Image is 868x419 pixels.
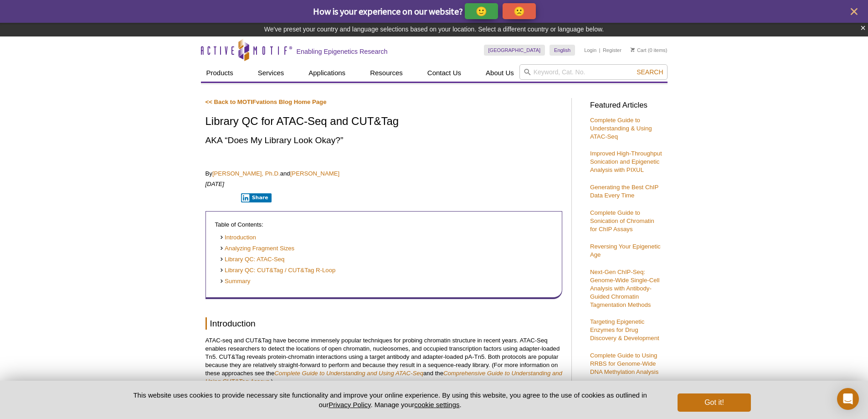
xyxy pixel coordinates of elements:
[303,64,351,82] a: Applications
[313,5,463,17] span: How is your experience on our website?
[274,370,423,377] a: Complete Guide to Understanding and Using ATAC-Seq
[590,150,662,173] a: Improved High-Throughput Sonication and Epigenetic Analysis with PIXUL
[205,115,562,129] h1: Library QC for ATAC-Seq and CUT&Tag
[212,170,280,177] a: [PERSON_NAME], Ph.D.
[290,170,339,177] a: [PERSON_NAME]
[603,47,621,53] a: Register
[220,277,251,286] a: Summary
[590,318,659,341] a: Targeting Epigenetic Enzymes for Drug Discovery & Development
[590,269,659,308] a: Next-Gen ChIP-Seq: Genome-Wide Single-Cell Analysis with Antibody-Guided Chromatin Tagmentation M...
[205,98,327,105] a: << Back to MOTIFvations Blog Home Page
[631,45,668,56] li: (0 items)
[631,47,635,52] img: Your Cart
[220,266,336,275] a: Library QC: CUT&Tag / CUT&Tag R-Loop
[205,336,562,386] p: ATAC-seq and CUT&Tag have become immensely popular techniques for probing chromatin structure in ...
[252,64,290,82] a: Services
[220,244,295,253] a: Analyzing Fragment Sizes
[205,181,225,187] em: [DATE]
[205,317,562,330] h2: Introduction
[837,388,859,410] div: Open Intercom Messenger
[590,209,654,233] a: Complete Guide to Sonication of Chromatin for ChIP Assays
[584,47,596,53] a: Login
[484,45,545,56] a: [GEOGRAPHIC_DATA]
[297,47,388,56] h2: Enabling Epigenetics Research
[414,401,459,409] button: cookie settings
[205,193,235,202] iframe: X Post Button
[365,64,408,82] a: Resources
[205,170,562,178] p: By and
[241,193,272,202] button: Share
[590,352,658,375] a: Complete Guide to Using RRBS for Genome-Wide DNA Methylation Analysis
[590,117,652,140] a: Complete Guide to Understanding & Using ATAC-Seq
[422,64,467,82] a: Contact Us
[205,370,562,385] a: Comprehensive Guide to Understanding and Using CUT&Tag Assays
[590,243,661,258] a: Reversing Your Epigenetic Age
[590,102,663,109] h3: Featured Articles
[220,255,285,264] a: Library QC: ATAC-Seq
[631,47,647,53] a: Cart
[329,401,370,409] a: Privacy Policy
[848,6,860,17] button: close
[220,233,256,242] a: Introduction
[590,184,658,199] a: Generating the Best ChIP Data Every Time
[514,5,525,17] p: 🙁
[550,45,575,56] a: English
[205,134,562,146] h2: AKA “Does My Library Look Okay?”
[678,393,750,412] button: Got it!
[480,64,519,82] a: About Us
[634,68,666,76] button: Search
[599,45,601,56] li: |
[215,221,553,229] p: Table of Contents:
[201,64,239,82] a: Products
[118,390,663,409] p: This website uses cookies to provide necessary site functionality and improve your online experie...
[476,5,487,17] p: 🙂
[860,23,866,33] button: ×
[519,64,668,80] input: Keyword, Cat. No.
[637,68,663,76] span: Search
